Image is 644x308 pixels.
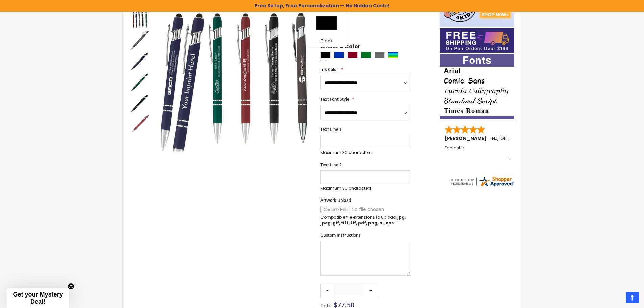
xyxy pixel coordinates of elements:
[129,50,150,71] div: Custom Soft Touch Metal Pen - Stylus Top
[498,135,548,142] span: [GEOGRAPHIC_DATA]
[308,38,345,45] div: Black
[492,135,497,142] span: NJ
[489,135,548,142] span: - ,
[440,28,514,53] img: Free shipping on orders over $199
[320,214,406,226] strong: jpg, jpeg, gif, tiff, tif, pdf, png, ai, eps
[129,29,150,50] div: Custom Soft Touch Metal Pen - Stylus Top
[374,7,375,12] span: 1
[334,52,344,58] div: Blue
[129,93,150,113] img: Custom Soft Touch Metal Pen - Stylus Top
[348,52,358,58] div: Burgundy
[129,51,150,71] img: Custom Soft Touch Metal Pen - Stylus Top
[395,7,429,12] a: Add Your Review
[68,283,74,290] button: Close teaser
[129,30,150,50] img: Custom Soft Touch Metal Pen - Stylus Top
[129,9,150,29] img: Custom Soft Touch Metal Pen - Stylus Top
[377,7,390,12] span: Review
[320,96,349,102] span: Text Font Style
[445,146,510,160] div: Fantastic
[129,92,150,113] div: Custom Soft Touch Metal Pen - Stylus Top
[320,43,360,52] span: Select A Color
[320,197,351,203] span: Artwork Upload
[7,288,69,308] div: Get your Mystery Deal!Close teaser
[320,284,334,297] a: -
[440,54,514,119] img: font-personalization-examples
[388,52,398,58] div: Assorted
[320,215,410,226] p: Compatible file extensions to upload:
[320,52,331,58] div: Black
[445,135,489,142] span: [PERSON_NAME]
[375,52,385,58] div: Grey
[13,291,63,305] span: Get your Mystery Deal!
[320,150,410,156] p: Maximum 30 characters
[320,67,338,72] span: Ink Color
[129,71,150,92] div: Custom Soft Touch Metal Pen - Stylus Top
[129,114,150,134] img: Custom Soft Touch Metal Pen - Stylus Top
[320,162,342,168] span: Text Line 2
[361,52,371,58] div: Green
[450,183,515,189] a: 4pens.com certificate URL
[450,175,515,188] img: 4pens.com widget logo
[320,126,342,132] span: Text Line 1
[320,186,410,191] p: Maximum 30 characters
[374,7,391,12] a: 1 Review
[626,292,639,303] a: Top
[129,8,150,29] div: Custom Soft Touch Metal Pen - Stylus Top
[129,72,150,92] img: Custom Soft Touch Metal Pen - Stylus Top
[364,284,377,297] a: +
[320,232,361,238] span: Custom Instructions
